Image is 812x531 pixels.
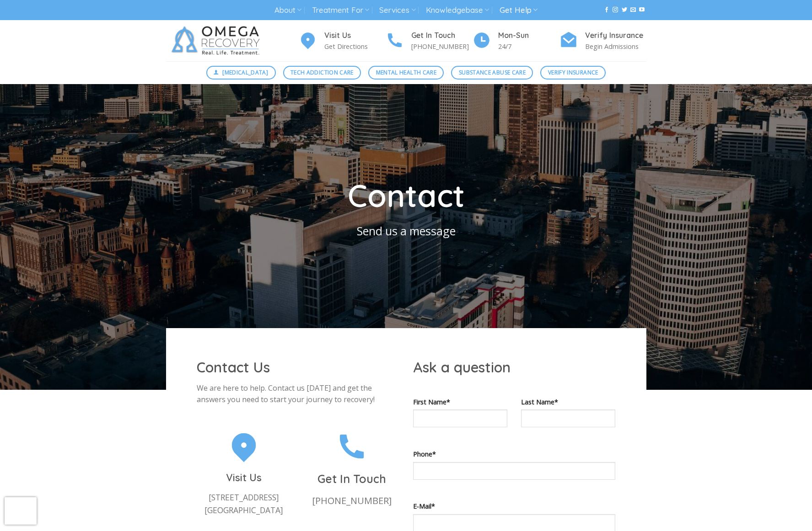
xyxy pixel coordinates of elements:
a: Visit Us Get Directions [299,30,386,52]
a: Follow on YouTube [639,7,645,13]
p: [STREET_ADDRESS] [GEOGRAPHIC_DATA] [197,491,291,516]
a: Follow on Instagram [613,7,618,13]
a: Tech Addiction Care [283,66,361,80]
span: Substance Abuse Care [459,68,526,77]
h4: Visit Us [324,30,386,42]
p: 24/7 [498,41,559,52]
a: Send us an email [630,7,636,13]
p: [PHONE_NUMBER] [411,41,473,52]
h4: Mon-Sun [498,30,559,42]
label: Last Name* [521,397,615,407]
span: Contact Us [197,358,270,376]
label: First Name* [413,397,507,407]
span: Mental Health Care [376,68,436,77]
a: Substance Abuse Care [451,66,533,80]
label: E-Mail* [413,501,616,511]
a: Knowledgebase [426,2,489,19]
a: Get In Touch [PHONE_NUMBER] [305,429,399,509]
a: Verify Insurance Begin Admissions [559,30,646,52]
h3: Get In Touch [305,470,399,488]
p: We are here to help. Contact us [DATE] and get the answers you need to start your journey to reco... [197,382,399,406]
a: Verify Insurance [540,66,606,80]
label: Phone* [413,449,616,459]
a: Services [379,2,415,19]
span: Contact [348,176,465,215]
a: Mental Health Care [368,66,444,80]
span: [MEDICAL_DATA] [222,68,268,77]
a: Visit Us [STREET_ADDRESS][GEOGRAPHIC_DATA] [197,429,291,517]
a: Treatment For [312,2,369,19]
span: Verify Insurance [548,68,598,77]
span: Ask a question [413,358,511,376]
a: Get Help [500,2,538,19]
iframe: reCAPTCHA [5,497,37,525]
img: Omega Recovery [166,20,269,61]
a: About [274,2,301,19]
h3: Visit Us [197,470,291,486]
h4: Verify Insurance [585,30,646,42]
p: Get Directions [324,41,386,52]
span: Send us a message [357,223,456,239]
span: Tech Addiction Care [290,68,354,77]
a: [MEDICAL_DATA] [206,66,276,80]
a: Follow on Facebook [604,7,609,13]
p: [PHONE_NUMBER] [305,494,399,508]
a: Follow on Twitter [622,7,627,13]
a: Get In Touch [PHONE_NUMBER] [386,30,473,52]
h4: Get In Touch [411,30,473,42]
p: Begin Admissions [585,41,646,52]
